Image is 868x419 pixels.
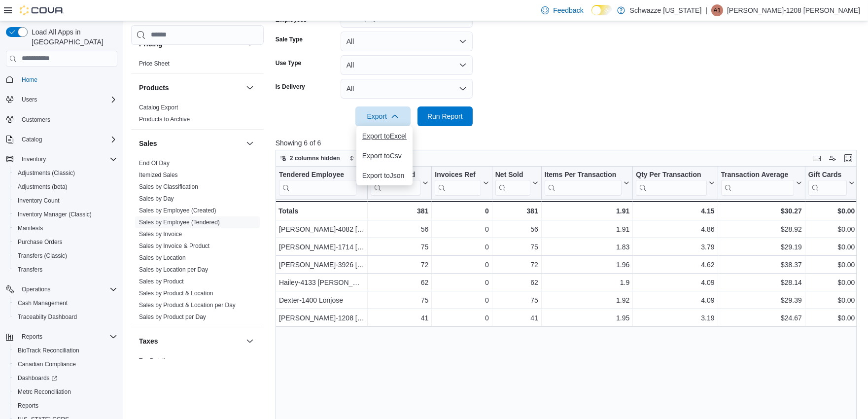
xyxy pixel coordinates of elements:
button: All [341,79,473,99]
button: Adjustments (beta) [10,180,121,194]
div: $24.67 [721,312,801,324]
a: Sales by Employee (Created) [139,207,216,213]
a: Sales by Location per Day [139,266,208,273]
a: Transfers (Classic) [14,250,71,262]
a: Adjustments (Classic) [14,167,79,179]
span: Reports [14,400,117,412]
span: BioTrack Reconciliation [18,347,79,354]
span: Catalog [18,134,117,145]
div: $0.00 [808,312,855,324]
div: Pricing [131,57,264,73]
div: 4.09 [636,277,714,288]
span: Price Sheet [139,59,170,67]
button: Display options [827,152,838,164]
p: Schwazze [US_STATE] [630,4,702,16]
button: Reports [10,399,121,413]
a: Sales by Employee (Tendered) [139,218,220,225]
button: Reports [2,330,121,344]
div: [PERSON_NAME]-1714 [PERSON_NAME] [279,241,364,253]
button: Catalog [18,134,46,145]
h3: Taxes [139,336,158,346]
div: 381 [495,205,538,217]
a: Traceabilty Dashboard [14,311,81,323]
span: Sales by Day [139,194,174,202]
button: Export toJson [356,166,413,185]
div: 4.62 [636,259,714,271]
button: Transaction Average [721,170,801,195]
button: All [341,55,473,75]
div: $38.37 [721,259,801,271]
span: End Of Day [139,159,170,167]
div: $0.00 [808,205,855,217]
span: Reports [18,331,117,343]
span: Adjustments (beta) [14,181,117,193]
button: Tendered Employee [279,170,364,195]
a: Sales by Product per Day [139,313,206,320]
div: 4.86 [636,223,714,235]
p: [PERSON_NAME]-1208 [PERSON_NAME] [727,4,860,16]
button: Inventory Manager (Classic) [10,208,121,221]
div: Transaction Average [721,170,794,179]
div: Transaction Average [721,170,794,195]
span: Sales by Invoice & Product [139,242,209,249]
div: $0.00 [808,241,855,253]
span: Export [361,106,405,126]
div: $29.39 [721,294,801,306]
div: Items Per Transaction [545,170,622,195]
a: Dashboards [14,372,61,384]
button: All [341,32,473,51]
a: Itemized Sales [139,171,178,178]
button: Customers [2,112,121,127]
div: Gift Card Sales [808,170,847,195]
button: Products [139,82,242,92]
div: $0.00 [808,259,855,271]
span: Feedback [553,5,583,15]
span: Sales by Employee (Tendered) [139,218,220,226]
button: Taxes [244,335,256,347]
div: Net Sold [495,170,530,195]
div: 56 [495,223,538,235]
a: Inventory Manager (Classic) [14,209,96,220]
button: BioTrack Reconciliation [10,344,121,357]
button: Sort fields [345,152,389,164]
button: Invoices Ref [435,170,488,195]
p: | [705,4,707,16]
a: Products to Archive [139,115,190,122]
div: Products [131,101,264,129]
span: Manifests [18,224,43,232]
span: Reports [22,333,42,341]
div: Totals [278,205,364,217]
button: Run Report [417,106,473,126]
div: 0 [435,223,488,235]
span: Cash Management [14,297,117,309]
h3: Products [139,82,169,92]
a: Transfers [14,264,46,276]
span: Inventory Count [18,197,60,205]
button: Taxes [139,336,242,346]
div: [PERSON_NAME]-4082 [PERSON_NAME] [279,223,364,235]
div: 75 [495,241,538,253]
div: Invoices Ref [435,170,481,179]
button: Manifests [10,221,121,235]
a: Feedback [537,0,587,20]
img: Cova [20,5,64,15]
a: Purchase Orders [14,236,67,248]
span: Inventory [22,155,46,163]
div: 56 [371,223,428,235]
div: 4.15 [636,205,714,217]
span: Adjustments (Classic) [18,169,75,177]
a: Price Sheet [139,60,170,67]
div: 72 [371,259,428,271]
span: Home [22,76,37,84]
span: Catalog [22,136,42,143]
span: Transfers [14,264,117,276]
button: Qty Per Transaction [636,170,714,195]
span: Sales by Classification [139,182,198,190]
div: $0.00 [808,223,855,235]
button: Users [2,93,121,106]
a: Cash Management [14,297,71,309]
span: Sales by Location per Day [139,265,208,273]
button: Users [18,94,41,105]
button: Sales [244,137,256,149]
